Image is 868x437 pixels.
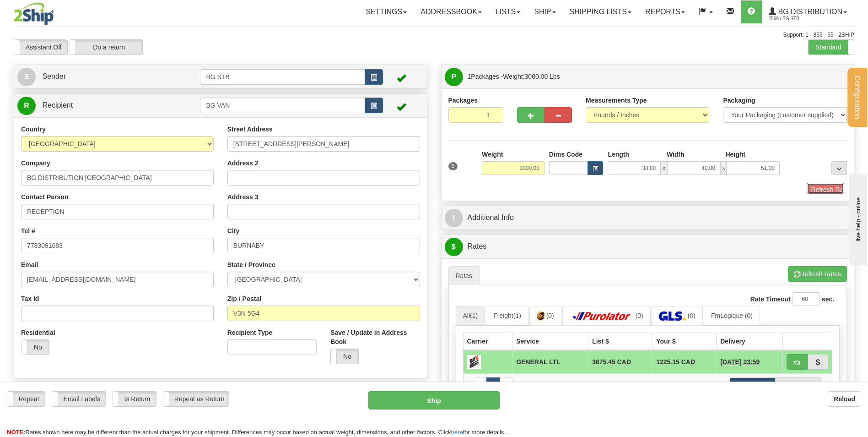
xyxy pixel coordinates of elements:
label: Packaging [723,96,755,105]
input: Sender Id [200,69,365,85]
span: 3000.00 [525,73,548,80]
label: Packages [448,96,478,105]
img: Day & Ross [467,355,481,369]
label: Repeat as Return [163,392,229,406]
label: Repeat [7,392,45,406]
span: x [661,161,667,175]
span: (1) [513,312,521,319]
span: 1 [468,73,471,80]
span: P [445,68,463,86]
a: 1 [486,377,500,391]
label: Fastest [776,377,821,391]
a: Rates [448,266,480,285]
span: » [504,381,507,388]
label: No [22,340,49,355]
th: Carrier [463,333,512,350]
div: Support: 1 - 855 - 55 - 2SHIP [14,31,854,39]
button: Ship [368,391,499,410]
span: R [17,97,36,115]
span: Sender [42,72,66,80]
th: List $ [588,333,652,350]
span: Lbs [550,73,560,80]
b: Reload [834,395,855,403]
a: here [451,429,463,436]
label: Email Labels [52,392,106,406]
span: « [479,381,482,388]
label: Company [21,158,50,168]
label: Zip / Postal [227,294,262,303]
label: Weight [482,150,503,159]
label: Length [608,150,629,159]
label: Save / Update in Address Book [330,328,420,346]
span: (0) [636,312,643,319]
button: Refresh Rates [788,266,847,282]
button: Configuration [847,68,867,127]
img: UPS [537,311,545,321]
th: Your $ [652,333,717,350]
label: Height [725,150,745,159]
span: Packages - [468,67,560,86]
label: sec. [822,295,834,304]
span: (0) [546,312,554,319]
span: (0) [688,312,695,319]
label: Do a return [70,40,142,55]
span: 4 Days [720,357,760,366]
a: Previous [474,377,487,391]
span: 2569 / BG STB [769,14,837,23]
span: S [17,68,36,86]
span: x [720,161,727,175]
label: Measurements Type [586,96,647,105]
a: Freight [486,306,528,325]
label: Email [21,260,38,269]
img: logo2569.jpg [14,2,54,25]
td: GENERAL LTL [512,350,588,374]
a: BG Distribution 2569 / BG STB [762,0,854,23]
label: Width [667,150,685,159]
th: Delivery [717,333,783,350]
label: City [227,226,239,235]
label: Recipient Type [227,328,273,337]
span: Weight: [503,73,560,80]
a: Ship [527,0,562,23]
a: All [456,306,485,325]
label: No [331,349,358,364]
a: $Rates [445,237,851,256]
a: IAdditional Info [445,208,851,227]
span: (0) [745,312,753,319]
span: 1 [448,162,458,170]
img: Purolator [570,311,634,321]
span: (1) [470,312,478,319]
td: 1225.15 CAD [652,350,717,374]
th: Service [512,333,588,350]
label: Is Return [113,392,156,406]
label: Dims Code [549,150,582,159]
a: P 1Packages -Weight:3000.00 Lbs [445,67,851,86]
a: Lists [489,0,527,23]
label: Tax Id [21,294,39,303]
span: BG Distribution [776,8,842,16]
span: $ [445,238,463,256]
a: Settings [359,0,414,23]
label: Assistant Off [14,40,67,55]
a: Addressbook [414,0,489,23]
input: Enter a location [227,136,420,152]
span: Recipient [42,101,73,109]
label: Address 3 [227,192,259,202]
label: State / Province [227,260,275,269]
label: Tel # [21,226,35,235]
label: Cheapest [730,377,776,391]
button: Refresh Rates [807,183,844,194]
label: Country [21,125,46,134]
label: Residential [21,328,55,337]
label: Standard [809,40,854,55]
span: NOTE: [7,429,25,436]
button: Reload [828,391,861,407]
label: Rate Timeout [750,295,791,304]
td: 3675.45 CAD [588,350,652,374]
label: Contact Person [21,192,68,202]
a: FmLogique [704,306,760,325]
a: R Recipient [17,96,180,115]
label: Order By: [647,377,722,390]
input: Recipient Id [200,98,365,113]
a: Next [499,377,512,391]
